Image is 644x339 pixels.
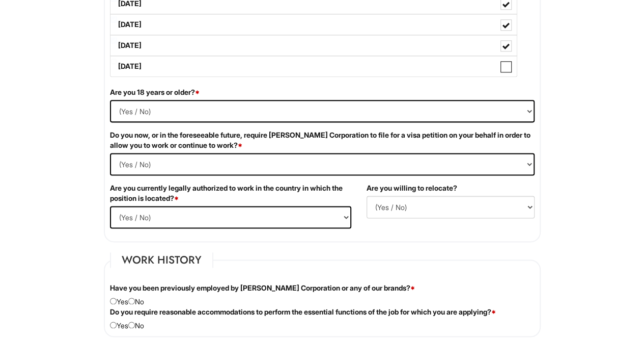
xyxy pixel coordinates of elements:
[102,283,542,307] div: Yes No
[110,206,351,228] select: (Yes / No)
[110,130,535,150] label: Do you now, or in the foreseeable future, require [PERSON_NAME] Corporation to file for a visa pe...
[110,56,517,76] label: [DATE]
[110,14,517,35] label: [DATE]
[110,100,535,122] select: (Yes / No)
[110,87,200,97] label: Are you 18 years or older?
[110,183,351,203] label: Are you currently legally authorized to work in the country in which the position is located?
[367,196,535,218] select: (Yes / No)
[102,307,542,331] div: Yes No
[110,307,496,317] label: Do you require reasonable accommodations to perform the essential functions of the job for which ...
[110,153,535,175] select: (Yes / No)
[110,35,517,56] label: [DATE]
[110,252,213,268] legend: Work History
[367,183,457,193] label: Are you willing to relocate?
[110,283,415,293] label: Have you been previously employed by [PERSON_NAME] Corporation or any of our brands?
